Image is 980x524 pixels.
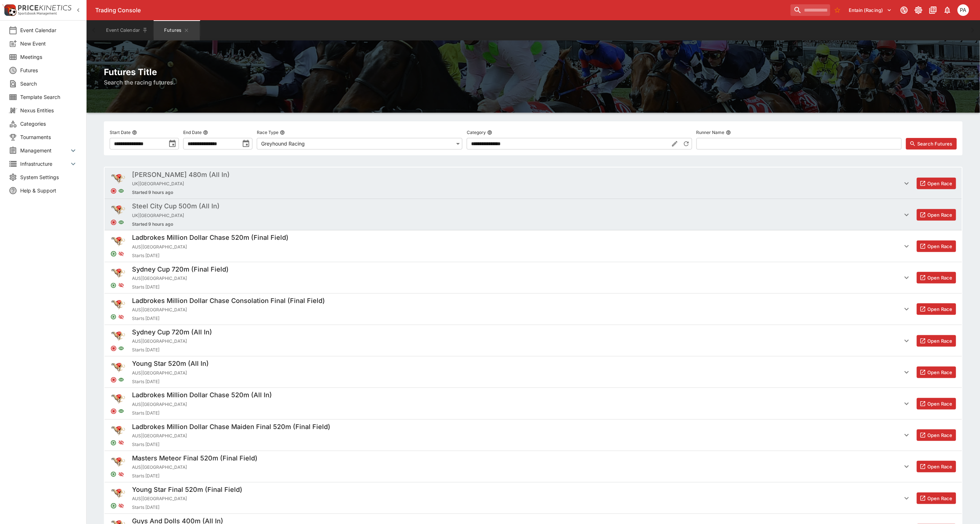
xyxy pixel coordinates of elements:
svg: Closed [110,377,117,383]
button: Young Star 520m (All In)AUS|[GEOGRAPHIC_DATA]Starts [DATE] [105,356,917,388]
div: Trading Console [95,7,788,14]
span: AUS | [GEOGRAPHIC_DATA] [132,432,330,439]
img: greyhound_racing.png [110,296,126,312]
button: Reset Category to All Racing [681,138,692,150]
img: greyhound_racing.png [110,485,126,501]
svg: Open [110,471,117,478]
button: End Date [203,130,208,135]
button: Open Race [917,398,956,410]
h5: Sydney Cup 720m (All In) [132,328,212,336]
svg: Hidden [118,251,124,257]
span: Starts [DATE] [132,252,289,259]
span: UK | [GEOGRAPHIC_DATA] [132,212,220,219]
span: Template Search [20,93,78,101]
button: Open Race [917,429,956,441]
input: search [791,4,830,16]
h5: Ladbrokes Million Dollar Chase 520m (All In) [132,391,272,399]
img: greyhound_racing.png [110,328,126,344]
span: Starts [DATE] [132,472,258,480]
svg: Hidden [118,472,124,477]
svg: Visible [118,220,124,225]
span: Starts [DATE] [132,504,242,511]
span: Infrastructure [20,160,69,168]
span: AUS | [GEOGRAPHIC_DATA] [132,464,258,471]
svg: Closed [110,408,117,415]
svg: Open [110,503,117,509]
h2: Futures Title [104,66,963,78]
span: System Settings [20,173,78,181]
span: Started 9 hours ago [132,189,230,196]
p: End Date [183,129,202,135]
span: AUS | [GEOGRAPHIC_DATA] [132,338,212,345]
span: Event Calendar [20,26,78,34]
span: AUS | [GEOGRAPHIC_DATA] [132,275,229,282]
span: Search Futures [918,140,953,147]
span: Starts [DATE] [132,378,209,385]
p: Race Type [257,129,278,135]
h5: Sydney Cup 720m (Final Field) [132,265,229,273]
svg: Open [110,251,117,257]
svg: Hidden [118,282,124,288]
button: Connected to PK [898,4,911,17]
button: Open Race [917,335,956,347]
button: Toggle light/dark mode [912,4,925,17]
span: UK | [GEOGRAPHIC_DATA] [132,180,230,187]
svg: Closed [110,219,117,226]
svg: Visible [118,408,124,414]
h5: Ladbrokes Million Dollar Chase Maiden Final 520m (Final Field) [132,423,330,431]
span: Categories [20,120,78,127]
h5: [PERSON_NAME] 480m (All In) [132,170,230,179]
h5: Young Star 520m (All In) [132,359,209,368]
span: Help & Support [20,187,78,194]
svg: Open [110,440,117,446]
svg: Hidden [118,503,124,509]
svg: Open [110,314,117,320]
div: Greyhound Racing [257,138,462,150]
svg: Visible [118,346,124,351]
button: Runner Name [726,130,731,135]
h5: Ladbrokes Million Dollar Chase 520m (Final Field) [132,233,289,242]
h5: Steel City Cup 500m (All In) [132,202,220,210]
img: greyhound_racing.png [110,359,126,375]
span: Starts [DATE] [132,315,325,322]
svg: Closed [110,345,117,352]
p: Start Date [110,129,131,135]
button: Select Tenant [845,4,896,16]
span: AUS | [GEOGRAPHIC_DATA] [132,495,242,502]
button: Open Race [917,178,956,189]
span: New Event [20,40,78,47]
svg: Visible [118,188,124,194]
img: greyhound_racing.png [110,265,126,281]
svg: Visible [118,377,124,383]
svg: Hidden [118,314,124,320]
h5: Young Star Final 520m (Final Field) [132,485,242,494]
button: Open Race [917,367,956,378]
button: Masters Meteor Final 520m (Final Field)AUS|[GEOGRAPHIC_DATA]Starts [DATE] [105,451,917,482]
span: Starts [DATE] [132,346,212,354]
span: AUS | [GEOGRAPHIC_DATA] [132,401,272,408]
span: AUS | [GEOGRAPHIC_DATA] [132,243,289,251]
img: Sportsbook Management [18,12,57,15]
button: Ladbrokes Million Dollar Chase Maiden Final 520m (Final Field)AUS|[GEOGRAPHIC_DATA]Starts [DATE] [105,420,917,451]
span: Nexus Entities [20,107,78,114]
h6: Search the racing futures. [104,78,963,87]
img: PriceKinetics [18,5,71,10]
button: Edit Category [669,138,681,150]
button: Futures [154,20,200,40]
button: Race Type [280,130,285,135]
button: Ladbrokes Million Dollar Chase 520m (All In)AUS|[GEOGRAPHIC_DATA]Starts [DATE] [105,388,917,419]
span: Starts [DATE] [132,410,272,417]
button: Peter Addley [955,2,971,18]
p: Category [467,129,486,135]
button: Steel City Cup 500m (All In)UK|[GEOGRAPHIC_DATA]Started 9 hours ago [105,199,917,230]
p: Runner Name [696,129,725,135]
button: Search Futures [906,138,957,150]
img: greyhound_racing.png [110,233,126,249]
span: Futures [20,66,78,74]
h5: Ladbrokes Million Dollar Chase Consolation Final (Final Field) [132,296,325,305]
img: greyhound_racing.png [110,391,126,407]
span: Starts [DATE] [132,441,330,448]
span: Started 9 hours ago [132,221,220,228]
button: toggle date time picker [166,137,179,150]
button: Start Date [132,130,137,135]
